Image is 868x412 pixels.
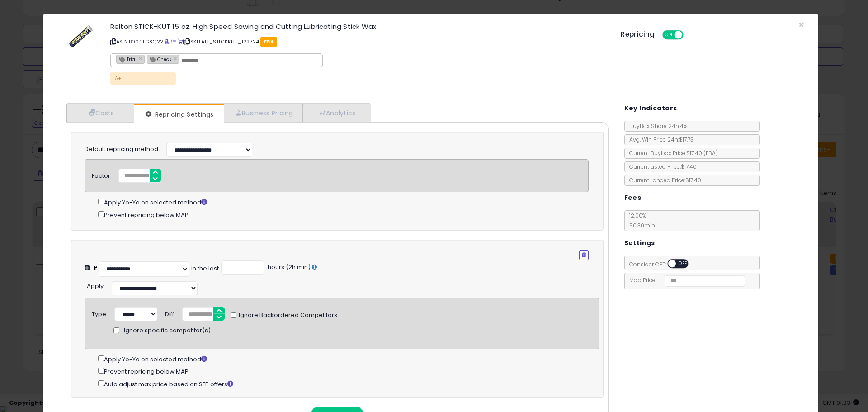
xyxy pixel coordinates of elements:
[676,260,690,268] span: OFF
[165,307,175,319] div: Diff:
[624,192,642,204] h5: Fees
[703,149,718,157] span: ( FBA )
[110,34,607,49] p: ASIN: B000LG8Q22 | SKU: ALL_STICKKUT_122724
[98,379,599,389] div: Auto adjust max price based on SFP offers
[87,279,105,291] div: :
[191,265,219,273] div: in the last
[625,122,687,130] span: BuyBox Share 24h: 4%
[798,18,804,31] span: ×
[117,55,137,63] span: Trial
[625,176,701,184] span: Current Landed Price: $17.40
[621,31,657,38] h5: Repricing:
[124,327,211,335] span: Ignore specific competitor(s)
[67,23,94,50] img: 41fVD5Y76uL._SL60_.jpg
[260,37,277,47] span: FBA
[87,282,104,290] span: Apply
[625,212,655,229] span: 12.00 %
[224,104,303,122] a: Business Pricing
[165,38,170,45] a: BuyBox page
[85,145,160,154] label: Default repricing method:
[303,104,370,122] a: Analytics
[625,276,745,284] span: Map Price:
[686,149,718,157] span: $17.40
[98,366,599,376] div: Prevent repricing below MAP
[663,31,675,39] span: ON
[139,54,144,62] a: ×
[66,104,134,122] a: Costs
[92,169,112,180] div: Factor:
[110,23,607,30] h3: Relton STICK-KUT 15 oz. High Speed Sawing and Cutting Lubricating Stick Wax
[98,354,599,364] div: Apply Yo-Yo on selected method
[110,72,176,85] p: A+
[625,136,693,143] span: Avg. Win Price 24h: $17.73
[98,197,589,207] div: Apply Yo-Yo on selected method
[147,55,171,63] span: Check
[178,38,183,45] a: Your listing only
[174,54,179,62] a: ×
[624,237,655,249] h5: Settings
[624,103,677,114] h5: Key Indicators
[236,311,337,320] span: Ignore Backordered Competitors
[625,163,697,170] span: Current Listed Price: $17.40
[266,263,311,271] span: hours (2h min)
[92,307,108,319] div: Type:
[582,252,586,258] i: Remove Condition
[625,222,655,229] span: $0.30 min
[682,31,697,39] span: OFF
[625,149,718,157] span: Current Buybox Price:
[134,105,223,123] a: Repricing Settings
[625,260,700,268] span: Consider CPT:
[98,209,589,220] div: Prevent repricing below MAP
[171,38,176,45] a: All offer listings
